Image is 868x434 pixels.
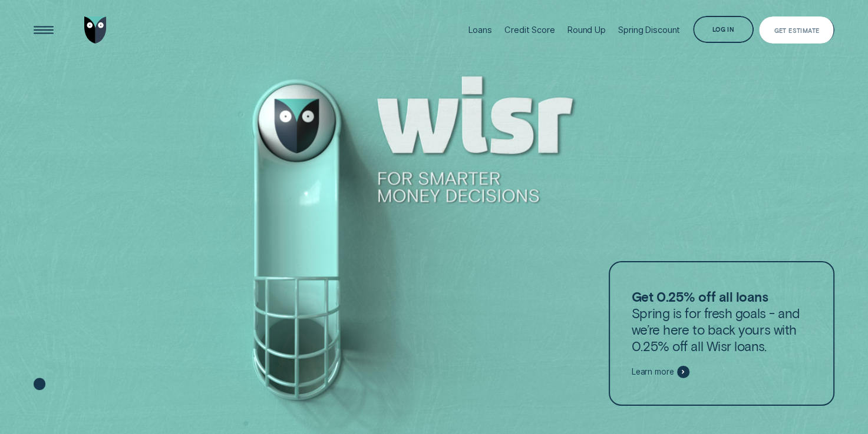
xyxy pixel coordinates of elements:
[759,16,835,44] a: Get Estimate
[567,25,606,35] div: Round Up
[774,28,819,34] div: Get Estimate
[632,289,768,305] strong: Get 0.25% off all loans
[618,25,680,35] div: Spring Discount
[504,25,555,35] div: Credit Score
[609,261,834,406] a: Get 0.25% off all loansSpring is for fresh goals - and we’re here to back yours with 0.25% off al...
[84,16,107,44] img: Wisr
[468,25,491,35] div: Loans
[30,16,57,44] button: Open Menu
[632,367,674,377] span: Learn more
[693,16,754,43] button: Log in
[632,289,812,355] p: Spring is for fresh goals - and we’re here to back yours with 0.25% off all Wisr loans.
